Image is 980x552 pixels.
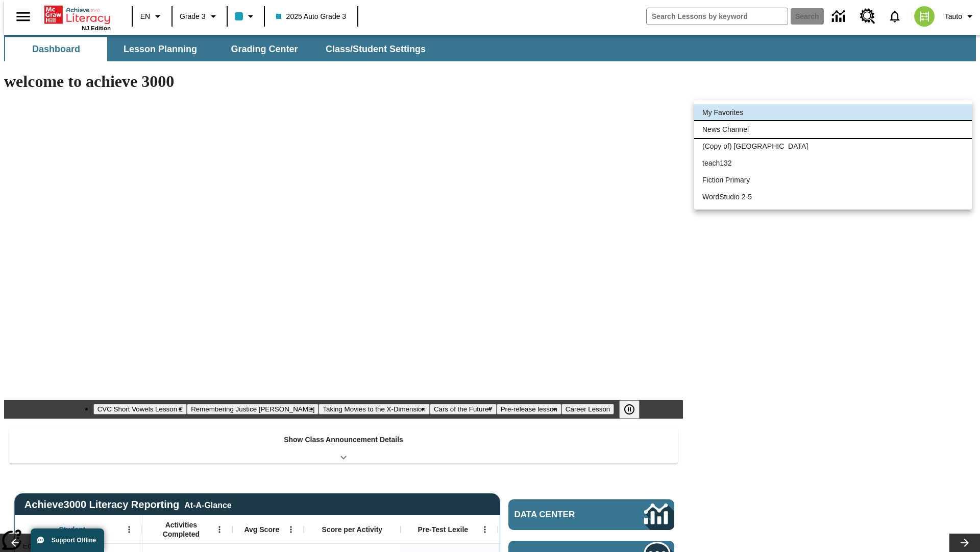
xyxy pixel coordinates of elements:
li: My Favorites [694,104,972,121]
li: WordStudio 2-5 [694,189,972,205]
li: News Channel [694,121,972,138]
li: (Copy of) [GEOGRAPHIC_DATA] [694,138,972,155]
li: teach132 [694,155,972,172]
li: Fiction Primary [694,172,972,189]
